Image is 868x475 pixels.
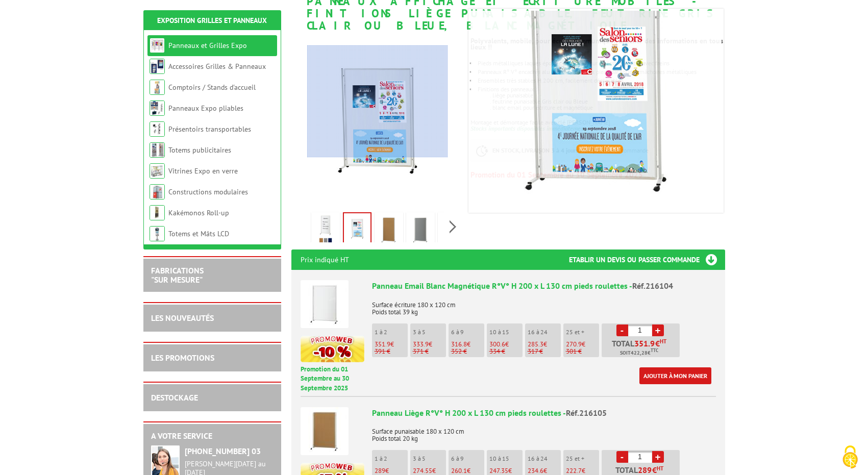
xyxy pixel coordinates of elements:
[528,329,561,336] p: 16 à 24
[566,329,599,336] p: 25 et +
[150,59,165,74] img: Accessoires Grilles & Panneaux
[566,340,582,348] span: 270.9
[413,329,446,336] p: 3 à 5
[566,466,582,475] span: 222.7
[451,455,484,462] p: 6 à 9
[451,340,467,348] span: 316.8
[375,466,385,475] span: 289
[451,467,484,474] p: €
[448,218,458,235] span: Next
[528,466,543,475] span: 234.6
[451,466,467,475] span: 260.1
[157,16,267,25] a: Exposition Grilles et Panneaux
[528,341,561,348] p: €
[489,466,508,475] span: 247.35
[150,205,165,220] img: Kakémonos Roll-up
[837,444,863,470] img: Cookies (fenêtre modale)
[657,465,663,472] sup: HT
[301,365,364,393] p: Promotion du 01 Septembre au 30 Septembre 2025
[375,467,408,474] p: €
[372,294,716,316] p: Surface écriture 180 x 120 cm Poids total 39 kg
[631,349,648,357] span: 422,28
[151,432,274,441] h2: A votre service
[639,367,711,384] a: Ajouter à mon panier
[301,336,364,362] img: promotion
[151,353,214,363] a: LES PROMOTIONS
[566,341,599,348] p: €
[168,83,256,92] a: Comptoirs / Stands d'accueil
[372,280,716,292] div: Panneau Email Blanc Magnétique R°V° H 200 x L 130 cm pieds roulettes -
[634,339,655,347] span: 351.9
[168,229,229,238] a: Totems et Mâts LCD
[451,341,484,348] p: €
[150,38,165,53] img: Panneaux et Grilles Expo
[652,466,657,474] span: €
[185,446,261,456] strong: [PHONE_NUMBER] 03
[655,339,660,347] span: €
[151,265,204,285] a: FABRICATIONS"Sur Mesure"
[377,214,401,246] img: panneau_liege_pieds_roulettes_216105.jpg
[301,249,349,270] p: Prix indiqué HT
[151,392,198,403] a: DESTOCKAGE
[620,349,658,357] span: Soit €
[632,281,673,291] span: Réf.216104
[566,467,599,474] p: €
[616,451,628,463] a: -
[375,341,408,348] p: €
[150,80,165,95] img: Comptoirs / Stands d'accueil
[168,41,247,50] a: Panneaux et Grilles Expo
[150,226,165,241] img: Totems et Mâts LCD
[413,467,446,474] p: €
[150,121,165,137] img: Présentoirs transportables
[489,329,523,336] p: 10 à 15
[652,324,664,336] a: +
[451,329,484,336] p: 6 à 9
[408,214,433,246] img: panneau_feutrine_grise_pieds_roulettes_216106.jpg
[168,104,243,113] a: Panneaux Expo pliables
[440,214,464,246] img: panneau_feutrine_bleue_pieds_roulettes_216107.jpg
[413,455,446,462] p: 3 à 5
[375,340,390,348] span: 351.9
[168,145,231,155] a: Totems publicitaires
[375,455,408,462] p: 1 à 2
[489,467,523,474] p: €
[150,142,165,158] img: Totems publicitaires
[638,466,652,474] span: 289
[569,249,725,270] h3: Etablir un devis ou passer commande
[528,340,543,348] span: 285.3
[489,340,505,348] span: 300.6
[566,455,599,462] p: 25 et +
[150,163,165,179] img: Vitrines Expo en verre
[344,213,370,245] img: panneaux_affichage_ecriture_mobiles_216104_1.jpg
[150,184,165,199] img: Constructions modulaires
[375,348,408,355] p: 391 €
[660,338,666,345] sup: HT
[604,339,680,357] p: Total
[372,421,716,442] p: Surface punaisable 180 x 120 cm Poids total 20 kg
[451,348,484,355] p: 352 €
[616,324,628,336] a: -
[150,101,165,116] img: Panneaux Expo pliables
[301,280,349,328] img: Panneau Email Blanc Magnétique R°V° H 200 x L 130 cm pieds roulettes
[528,348,561,355] p: 317 €
[528,455,561,462] p: 16 à 24
[151,313,214,323] a: LES NOUVEAUTÉS
[313,214,338,246] img: panneaux_exposition_216104_1.jpg
[413,466,432,475] span: 274.55
[375,329,408,336] p: 1 à 2
[168,62,266,71] a: Accessoires Grilles & Panneaux
[652,451,664,463] a: +
[168,166,238,176] a: Vitrines Expo en verre
[651,347,658,353] sup: TTC
[168,124,251,134] a: Présentoirs transportables
[168,208,229,217] a: Kakémonos Roll-up
[489,455,523,462] p: 10 à 15
[489,348,523,355] p: 334 €
[489,341,523,348] p: €
[832,440,868,475] button: Cookies (fenêtre modale)
[528,467,561,474] p: €
[168,187,248,196] a: Constructions modulaires
[372,407,716,419] div: Panneau Liège R°V° H 200 x L 130 cm pieds roulettes -
[301,407,349,455] img: Panneau Liège R°V° H 200 x L 130 cm pieds roulettes
[566,348,599,355] p: 301 €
